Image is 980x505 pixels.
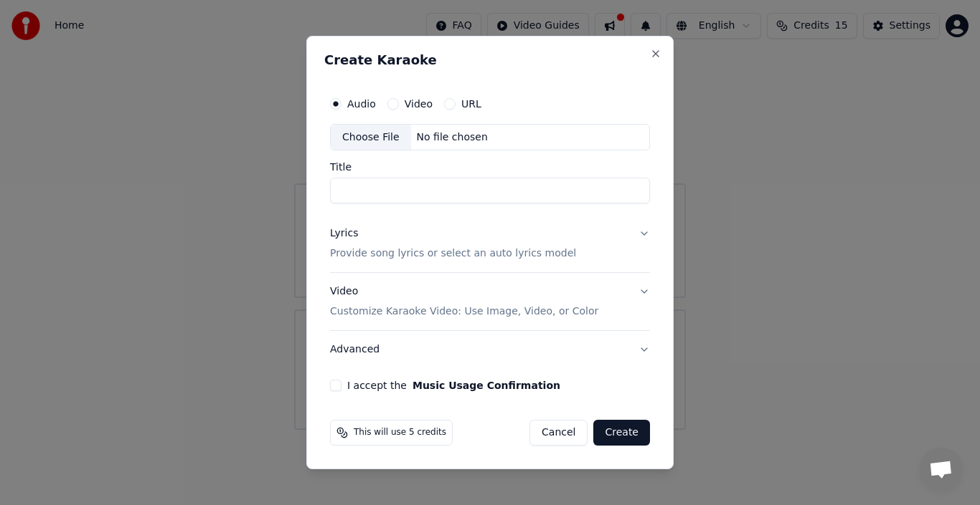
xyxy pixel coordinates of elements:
label: Audio [347,99,376,109]
label: URL [461,99,481,109]
h2: Create Karaoke [324,54,656,67]
label: I accept the [347,380,560,390]
div: No file chosen [411,130,494,145]
button: Cancel [529,420,588,446]
button: I accept the [413,380,560,390]
button: LyricsProvide song lyrics or select an auto lyrics model [330,216,650,273]
label: Title [330,163,650,173]
button: VideoCustomize Karaoke Video: Use Image, Video, or Color [330,274,650,331]
button: Create [593,420,650,446]
button: Advanced [330,331,650,368]
div: Choose File [331,125,411,150]
div: Lyrics [330,227,358,241]
label: Video [405,99,433,109]
p: Provide song lyrics or select an auto lyrics model [330,247,576,261]
div: Video [330,285,598,319]
span: This will use 5 credits [354,427,446,438]
p: Customize Karaoke Video: Use Image, Video, or Color [330,304,598,319]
